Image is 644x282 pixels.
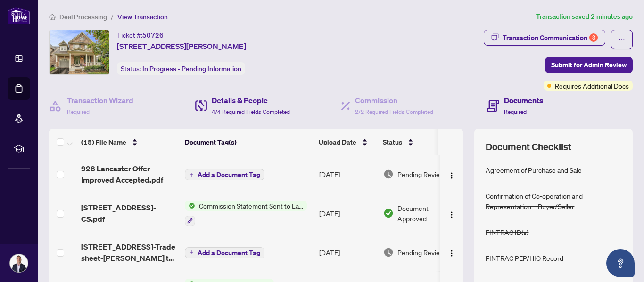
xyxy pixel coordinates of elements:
button: Logo [444,206,459,221]
img: Logo [448,211,455,218]
h4: Transaction Wizard [67,95,133,106]
span: [STREET_ADDRESS][PERSON_NAME] [117,40,246,52]
button: Add a Document Tag [185,169,264,181]
span: Document Approved [397,203,456,224]
div: 3 [589,33,598,42]
span: home [49,14,56,20]
span: Add a Document Tag [198,171,260,178]
span: 4/4 Required Fields Completed [212,108,290,115]
span: Required [67,108,90,115]
article: Transaction saved 2 minutes ago [536,11,633,22]
th: Status [379,129,459,155]
img: Document Status [383,169,394,179]
div: Transaction Communication [503,30,598,45]
button: Status IconCommission Statement Sent to Lawyer [185,201,307,226]
img: IMG-W12339619_1.jpg [50,30,109,74]
img: logo [8,7,30,24]
button: Open asap [606,249,635,277]
th: Upload Date [315,129,379,155]
span: plus [189,250,194,255]
span: 50726 [142,31,164,40]
span: Pending Review [397,169,445,179]
div: Status: [117,62,245,75]
img: Document Status [383,208,394,218]
span: Status [383,137,402,147]
span: Commission Statement Sent to Lawyer [195,201,307,211]
span: Deal Processing [59,13,107,21]
div: FINTRAC ID(s) [486,227,528,237]
img: Profile Icon [10,254,28,272]
img: Logo [448,250,455,257]
span: In Progress - Pending Information [142,64,241,73]
span: Requires Additional Docs [555,81,629,91]
span: Required [504,108,527,115]
span: 2/2 Required Fields Completed [355,108,433,115]
button: Submit for Admin Review [545,57,633,73]
button: Logo [444,167,459,182]
button: Logo [444,245,459,260]
li: / [111,11,114,22]
span: Add a Document Tag [198,250,260,256]
div: Confirmation of Co-operation and Representation—Buyer/Seller [486,191,621,211]
div: Agreement of Purchase and Sale [486,165,582,175]
td: [DATE] [315,193,380,234]
div: FINTRAC PEP/HIO Record [486,253,563,263]
button: Add a Document Tag [185,247,264,258]
span: [STREET_ADDRESS]-CS.pdf [81,202,177,225]
span: plus [189,172,194,177]
td: [DATE] [315,234,380,271]
div: Ticket #: [117,30,164,40]
h4: Commission [355,95,433,106]
span: [STREET_ADDRESS]-Trade sheet-[PERSON_NAME] to review.pdf [81,241,177,264]
span: (15) File Name [81,137,126,147]
img: Status Icon [185,201,195,211]
img: Logo [448,172,455,179]
h4: Documents [504,95,543,106]
span: Pending Review [397,247,445,258]
span: 928 Lancaster Offer Improved Accepted.pdf [81,163,177,185]
span: View Transaction [117,13,168,21]
span: Submit for Admin Review [551,57,627,73]
span: Document Checklist [486,140,571,153]
span: Upload Date [319,137,356,147]
img: Document Status [383,247,394,258]
span: ellipsis [619,36,625,43]
button: Add a Document Tag [185,169,264,180]
th: (15) File Name [77,129,181,155]
th: Document Tag(s) [181,129,315,155]
td: [DATE] [315,155,380,193]
button: Transaction Communication3 [484,30,605,46]
button: Add a Document Tag [185,246,264,258]
h4: Details & People [212,95,290,106]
